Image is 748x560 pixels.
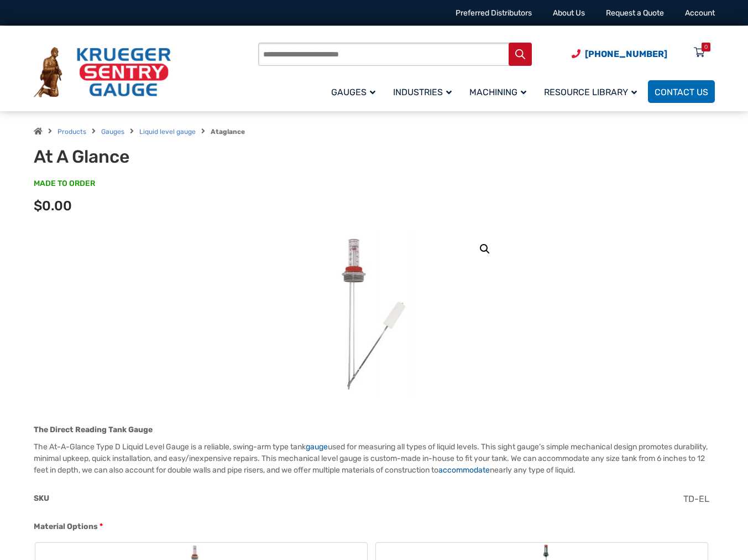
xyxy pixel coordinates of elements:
[544,87,637,97] span: Resource Library
[456,8,532,18] a: Preferred Distributors
[57,128,86,136] a: Products
[34,494,49,503] span: SKU
[648,80,715,103] a: Contact Us
[34,146,306,167] h1: At A Glance
[34,47,171,98] img: Krueger Sentry Gauge
[704,43,708,51] div: 0
[306,442,328,452] a: gauge
[683,494,709,504] span: TD-EL
[34,198,72,214] span: $0.00
[34,178,95,189] span: MADE TO ORDER
[139,128,196,136] a: Liquid level gauge
[469,87,526,97] span: Machining
[331,87,375,97] span: Gauges
[438,465,490,475] a: accommodate
[211,128,245,136] strong: Ataglance
[307,230,440,396] img: At A Glance
[393,87,452,97] span: Industries
[463,79,537,105] a: Machining
[100,521,103,532] abbr: required
[655,87,708,97] span: Contact Us
[475,239,495,259] a: View full-screen image gallery
[585,49,667,59] span: [PHONE_NUMBER]
[553,8,585,18] a: About Us
[34,441,715,476] p: The At-A-Glance Type D Liquid Level Gauge is a reliable, swing-arm type tank used for measuring a...
[386,79,463,105] a: Industries
[325,79,386,105] a: Gauges
[34,425,153,434] strong: The Direct Reading Tank Gauge
[572,47,667,61] a: Phone Number (920) 434-8860
[606,8,664,18] a: Request a Quote
[685,8,715,18] a: Account
[34,522,98,531] span: Material Options
[101,128,124,136] a: Gauges
[537,79,648,105] a: Resource Library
